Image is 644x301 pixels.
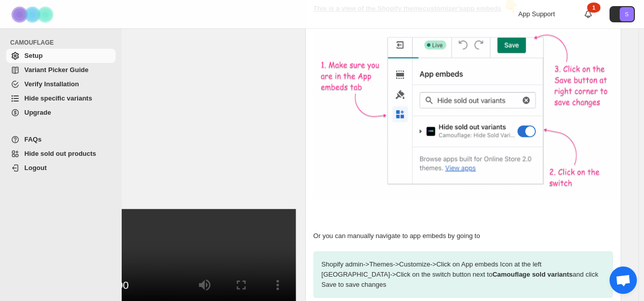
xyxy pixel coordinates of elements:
[24,66,88,74] span: Variant Picker Guide
[24,136,42,143] span: FAQs
[583,9,593,19] a: 1
[24,164,47,172] span: Logout
[492,271,573,278] strong: Camouflage sold variants
[6,132,116,147] a: FAQs
[6,49,116,63] a: Setup
[6,63,116,77] a: Variant Picker Guide
[24,94,92,102] span: Hide specific variants
[6,77,116,91] a: Verify Installation
[518,10,555,18] span: App Support
[24,109,51,116] span: Upgrade
[6,147,116,161] a: Hide sold out products
[10,39,117,47] span: CAMOUFLAGE
[313,22,618,199] img: camouflage-enable
[610,6,635,22] button: Avatar with initials S
[587,3,600,13] div: 1
[313,231,613,241] p: Or you can manually navigate to app embeds by going to
[24,80,79,88] span: Verify Installation
[625,11,628,17] text: S
[610,266,637,294] a: Open chat
[620,7,634,21] span: Avatar with initials S
[8,1,59,28] img: Camouflage
[24,52,43,59] span: Setup
[6,91,116,106] a: Hide specific variants
[6,106,116,120] a: Upgrade
[313,251,613,298] p: Shopify admin -> Themes -> Customize -> Click on App embeds Icon at the left [GEOGRAPHIC_DATA] ->...
[6,161,116,175] a: Logout
[24,150,96,157] span: Hide sold out products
